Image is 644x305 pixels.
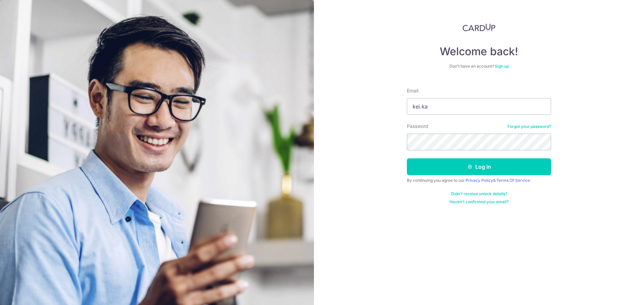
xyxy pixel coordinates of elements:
[407,87,418,94] label: Email
[449,199,508,205] a: Haven't confirmed your email?
[507,124,551,129] a: Forgot your password?
[407,98,551,115] input: Enter your Email
[407,178,551,183] div: By continuing you agree to our &
[463,23,495,31] img: CardUp Logo
[451,191,507,197] a: Didn't receive unlock details?
[407,45,551,58] h4: Welcome back!
[496,178,530,183] a: Terms Of Service
[407,158,551,175] button: Log in
[466,178,493,183] a: Privacy Policy
[495,64,509,69] a: Sign up
[407,123,428,130] label: Password
[407,64,551,69] div: Don’t have an account?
